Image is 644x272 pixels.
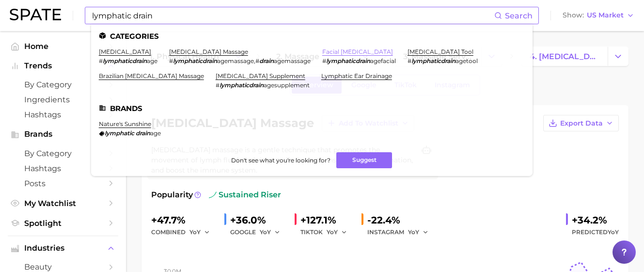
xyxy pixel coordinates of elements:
span: YoY [408,228,419,236]
a: by Category [8,146,118,161]
span: Posts [24,179,102,188]
span: Ingredients [24,95,102,104]
span: agemassage [217,57,254,64]
div: TIKTOK [300,226,354,238]
button: Trends [8,59,118,73]
div: +47.7% [151,212,217,228]
button: YoY [260,226,281,238]
span: by Category [24,80,102,89]
div: +36.0% [230,212,287,228]
em: lymphaticdrain [220,81,264,89]
a: nature's sunshine [99,120,151,128]
a: by Category [8,77,118,92]
span: Hashtags [24,164,102,173]
button: YoY [408,226,429,238]
a: brazilian [MEDICAL_DATA] massage [99,72,204,80]
span: age [147,57,157,64]
span: age [150,129,161,137]
a: Home [8,39,118,54]
span: Spotlight [24,219,102,228]
span: Show [563,13,584,18]
span: YoY [327,228,338,236]
span: # [99,57,103,64]
em: lymphatic [105,129,134,137]
input: Search here for a brand, industry, or ingredient [91,7,494,24]
span: # [408,57,411,64]
span: Brands [24,130,102,139]
span: beauty [24,262,102,272]
a: Hashtags [8,161,118,176]
li: Brands [99,104,525,112]
em: lymphaticdrain [326,57,370,64]
span: My Watchlist [24,199,102,208]
span: # [216,81,220,89]
span: Trends [24,62,102,70]
span: sustained riser [209,189,281,201]
a: facial [MEDICAL_DATA] [322,48,393,55]
span: YoY [189,228,201,236]
span: # [322,57,326,64]
em: drain [259,57,274,64]
span: agetool [456,57,478,64]
span: by Category [24,149,102,158]
div: , [169,57,311,64]
em: drain [136,129,150,137]
a: [MEDICAL_DATA] [99,48,151,55]
div: combined [151,226,217,238]
div: +127.1% [300,212,354,228]
a: Hashtags [8,107,118,122]
div: INSTAGRAM [367,226,435,238]
span: # [255,57,259,64]
span: Industries [24,244,102,253]
button: Change Category [608,47,628,66]
em: lymphaticdrain [173,57,217,64]
span: Search [505,11,533,20]
span: agefacial [370,57,396,64]
img: sustained riser [209,191,217,199]
button: YoY [327,226,347,238]
span: Hashtags [24,110,102,119]
em: lymphaticdrain [411,57,456,64]
a: My Watchlist [8,196,118,211]
span: YoY [260,228,271,236]
a: 4. [MEDICAL_DATA] massage [521,47,608,66]
span: Popularity [151,189,193,201]
button: Suggest [336,152,392,168]
span: agemassage [274,57,311,64]
img: SPATE [10,9,61,20]
div: +34.2% [572,212,619,228]
button: Export Data [543,115,619,131]
a: lymphatic ear drainage [321,72,392,80]
button: YoY [189,226,210,238]
a: Spotlight [8,216,118,231]
span: YoY [608,228,619,236]
span: Export Data [560,119,603,128]
span: Home [24,42,102,51]
span: US Market [587,13,624,18]
button: ShowUS Market [560,9,637,22]
span: agesupplement [264,81,310,89]
a: [MEDICAL_DATA] massage [169,48,248,55]
a: [MEDICAL_DATA] tool [408,48,473,55]
li: Categories [99,32,525,40]
div: -22.4% [367,212,435,228]
em: lymphaticdrain [103,57,147,64]
button: Brands [8,127,118,142]
a: Posts [8,176,118,191]
div: GOOGLE [230,226,287,238]
span: # [169,57,173,64]
span: Don't see what you're looking for? [231,157,330,164]
a: Ingredients [8,92,118,107]
span: 4. [MEDICAL_DATA] massage [530,52,599,61]
a: [MEDICAL_DATA] supplement [216,72,305,80]
button: Industries [8,241,118,256]
span: Predicted [572,226,619,238]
